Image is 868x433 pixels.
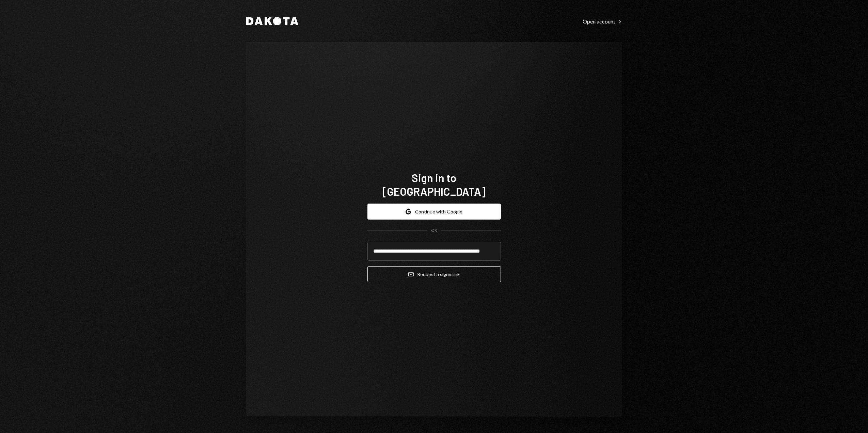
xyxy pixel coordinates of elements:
div: Open account [583,18,622,25]
div: OR [431,228,437,234]
a: Open account [583,17,622,25]
button: Continue with Google [367,204,501,220]
h1: Sign in to [GEOGRAPHIC_DATA] [367,171,501,198]
button: Request a signinlink [367,266,501,282]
